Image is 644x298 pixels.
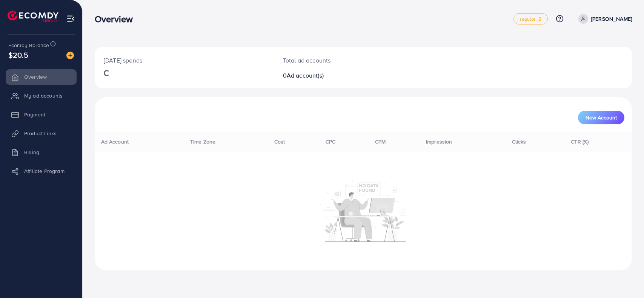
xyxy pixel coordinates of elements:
a: regular_2 [513,13,547,24]
img: logo [8,11,58,22]
a: [PERSON_NAME] [575,14,632,24]
button: New Account [578,111,624,124]
span: $20.5 [8,49,28,60]
img: image [66,52,74,59]
span: Ecomdy Balance [8,41,49,49]
span: regular_2 [520,17,541,21]
p: [PERSON_NAME] [591,14,632,23]
span: New Account [586,115,617,120]
h3: Overview [95,14,139,24]
img: menu [66,14,75,23]
p: Total ad accounts [283,56,399,65]
h2: 0 [283,72,399,79]
p: [DATE] spends [104,56,265,65]
span: Ad account(s) [287,71,324,79]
